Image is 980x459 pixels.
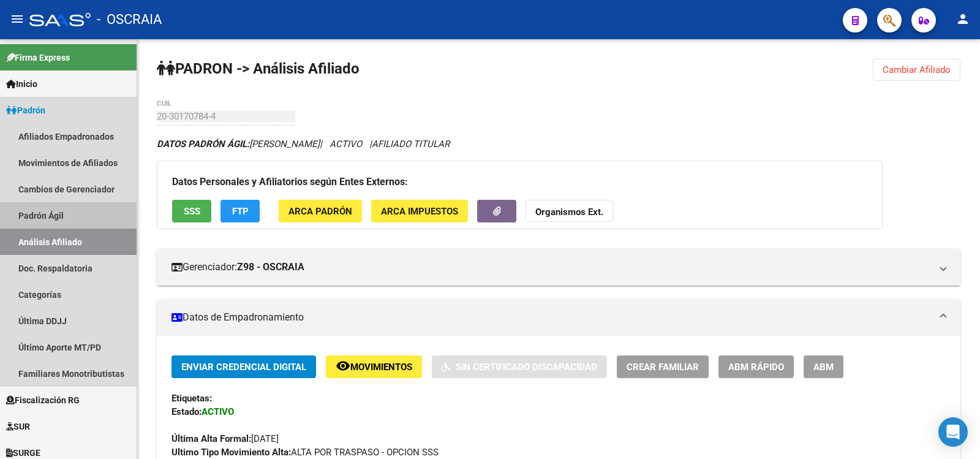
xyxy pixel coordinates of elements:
strong: Etiquetas: [171,393,212,404]
button: Cambiar Afiliado [873,59,960,81]
strong: Estado: [171,406,202,417]
strong: Organismos Ext. [535,207,603,218]
span: Sin Certificado Discapacidad [456,362,597,373]
strong: Ultimo Tipo Movimiento Alta: [171,447,291,458]
span: Crear Familiar [627,362,699,373]
strong: DATOS PADRÓN ÁGIL: [157,138,249,150]
span: ARCA Impuestos [381,206,458,217]
span: AFILIADO TITULAR [372,138,450,150]
button: Movimientos [326,355,422,378]
span: SSS [184,206,200,217]
span: - OSCRAIA [97,6,162,33]
span: Padrón [6,104,45,117]
span: ARCA Padrón [288,206,352,217]
button: Enviar Credencial Digital [171,355,316,378]
span: Inicio [6,77,37,91]
button: ABM [804,355,843,378]
button: SSS [172,200,211,222]
button: FTP [221,200,260,222]
span: [DATE] [171,433,279,444]
button: ARCA Padrón [279,200,362,222]
strong: ACTIVO [202,406,234,417]
span: [PERSON_NAME] [157,138,320,150]
strong: Última Alta Formal: [171,433,251,444]
button: Organismos Ext. [526,200,613,222]
span: SUR [6,420,30,433]
strong: PADRON -> Análisis Afiliado [157,60,360,77]
span: Cambiar Afiliado [883,64,951,75]
span: Movimientos [350,362,412,373]
span: ABM Rápido [728,362,784,373]
i: | ACTIVO | [157,138,450,150]
span: FTP [232,206,249,217]
button: ARCA Impuestos [371,200,468,222]
button: ABM Rápido [718,355,794,378]
span: Firma Express [6,51,70,64]
mat-icon: person [956,12,970,26]
div: Open Intercom Messenger [938,417,968,447]
mat-panel-title: Gerenciador: [171,260,931,274]
mat-expansion-panel-header: Gerenciador:Z98 - OSCRAIA [157,249,960,286]
button: Crear Familiar [617,355,709,378]
button: Sin Certificado Discapacidad [432,355,607,378]
mat-panel-title: Datos de Empadronamiento [171,311,931,324]
strong: Z98 - OSCRAIA [237,260,304,274]
span: ABM [813,362,834,373]
mat-icon: remove_red_eye [336,358,350,373]
span: Enviar Credencial Digital [181,362,306,373]
mat-icon: menu [10,12,24,26]
span: ALTA POR TRASPASO - OPCION SSS [171,447,439,458]
span: Fiscalización RG [6,393,80,407]
h3: Datos Personales y Afiliatorios según Entes Externos: [172,173,867,191]
mat-expansion-panel-header: Datos de Empadronamiento [157,299,960,336]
